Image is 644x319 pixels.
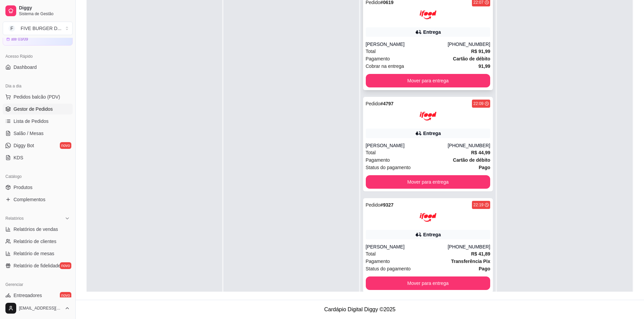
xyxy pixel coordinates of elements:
button: Pedidos balcão (PDV) [3,91,73,102]
span: Diggy [19,5,70,11]
span: Pedido [366,202,381,208]
button: Select a team [3,22,73,35]
div: 22:19 [473,202,483,208]
button: [EMAIL_ADDRESS][DOMAIN_NAME] [3,300,73,316]
span: Pagamento [366,55,390,62]
div: [PHONE_NUMBER] [448,41,490,48]
div: Entrega [423,29,441,35]
span: Cobrar na entrega [366,62,404,70]
a: Entregadoresnovo [3,290,73,301]
span: Complementos [14,196,45,203]
span: Diggy Bot [14,142,34,149]
span: Total [366,250,376,258]
span: Pagamento [366,156,390,164]
strong: Cartão de débito [453,157,490,163]
div: [PERSON_NAME] [366,41,448,48]
strong: R$ 91,99 [471,49,490,54]
span: Relatório de clientes [14,238,56,245]
span: Salão / Mesas [14,130,44,137]
div: [PHONE_NUMBER] [448,243,490,250]
span: Entregadores [14,292,42,299]
span: F [8,25,15,32]
a: Salão / Mesas [3,128,73,139]
button: Mover para entrega [366,175,491,189]
a: Dashboard [3,62,73,73]
div: Acesso Rápido [3,51,73,62]
strong: # 9327 [380,202,393,208]
a: Complementos [3,194,73,205]
span: Pedidos balcão (PDV) [14,94,60,100]
div: [PERSON_NAME] [366,243,448,250]
strong: 91,99 [478,63,490,69]
strong: Transferência Pix [451,259,490,264]
a: Relatório de fidelidadenovo [3,260,73,271]
span: Relatórios de vendas [14,226,58,233]
strong: R$ 44,99 [471,150,490,155]
span: Status do pagamento [366,164,411,171]
span: Relatório de fidelidade [14,262,61,269]
a: KDS [3,152,73,163]
a: Produtos [3,182,73,193]
div: Dia a dia [3,81,73,91]
div: [PHONE_NUMBER] [448,142,490,149]
div: Catálogo [3,171,73,182]
div: [PERSON_NAME] [366,142,448,149]
span: Relatórios [5,216,24,221]
span: Lista de Pedidos [14,118,49,125]
article: até 03/09 [11,36,28,42]
strong: Pago [479,266,490,271]
span: [EMAIL_ADDRESS][DOMAIN_NAME] [19,305,62,311]
button: Mover para entrega [366,74,491,87]
span: Total [366,149,376,156]
div: 22:09 [473,101,483,106]
span: Sistema de Gestão [19,11,70,17]
img: ifood [420,209,436,226]
span: Dashboard [14,64,37,71]
span: Relatório de mesas [14,250,54,257]
a: Gestor de Pedidos [3,104,73,114]
a: DiggySistema de Gestão [3,3,73,19]
button: Mover para entrega [366,276,491,290]
a: Relatório de clientes [3,236,73,247]
img: ifood [420,6,436,23]
span: Pagamento [366,258,390,265]
span: KDS [14,154,23,161]
strong: # 4797 [380,101,393,106]
span: Total [366,48,376,55]
div: Entrega [423,231,441,238]
a: Relatório de mesas [3,248,73,259]
div: Entrega [423,130,441,137]
span: Status do pagamento [366,265,411,272]
span: Gestor de Pedidos [14,106,53,112]
a: Lista de Pedidos [3,116,73,127]
strong: Pago [479,165,490,170]
a: Diggy Botnovo [3,140,73,151]
span: Pedido [366,101,381,106]
div: Gerenciar [3,279,73,290]
footer: Cardápio Digital Diggy © 2025 [76,300,644,319]
div: FIVE BURGER D ... [21,25,62,32]
strong: R$ 41,89 [471,251,490,257]
span: Produtos [14,184,32,191]
strong: Cartão de débito [453,56,490,61]
a: Relatórios de vendas [3,224,73,235]
img: ifood [420,108,436,125]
